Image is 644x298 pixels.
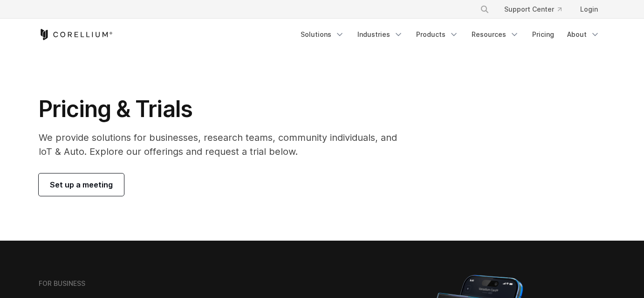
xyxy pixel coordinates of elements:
[39,279,85,288] h6: FOR BUSINESS
[573,1,605,18] a: Login
[476,1,493,18] button: Search
[295,26,350,43] a: Solutions
[469,1,605,18] div: Navigation Menu
[295,26,605,43] div: Navigation Menu
[497,1,569,18] a: Support Center
[352,26,409,43] a: Industries
[39,29,113,40] a: Corellium Home
[562,26,605,43] a: About
[39,95,410,123] h1: Pricing & Trials
[39,131,410,159] p: We provide solutions for businesses, research teams, community individuals, and IoT & Auto. Explo...
[411,26,464,43] a: Products
[466,26,525,43] a: Resources
[527,26,560,43] a: Pricing
[50,179,113,190] span: Set up a meeting
[39,173,124,196] a: Set up a meeting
